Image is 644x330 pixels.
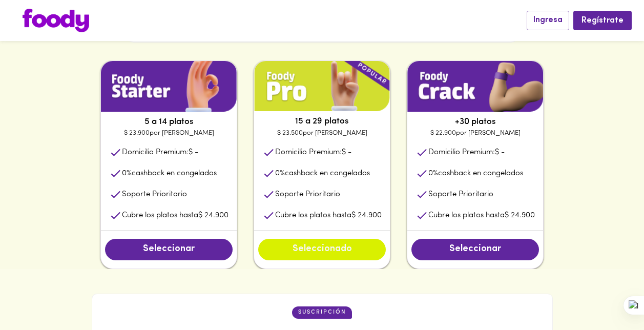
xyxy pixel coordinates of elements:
[422,244,529,255] span: Seleccionar
[122,168,217,179] p: cashback en congelados
[407,116,543,128] p: +30 platos
[101,128,237,138] p: $ 23.900 por [PERSON_NAME]
[105,239,233,260] button: Seleccionar
[23,9,89,32] img: logo.png
[428,168,523,179] p: cashback en congelados
[275,210,382,221] p: Cubre los platos hasta $ 24.900
[411,239,539,260] button: Seleccionar
[189,149,198,156] span: $ -
[407,61,543,112] img: plan1
[573,11,632,30] button: Regístrate
[122,210,228,221] p: Cubre los platos hasta $ 24.900
[254,61,390,112] img: plan1
[495,149,505,156] span: $ -
[101,61,237,112] img: plan1
[428,210,535,221] p: Cubre los platos hasta $ 24.900
[122,147,198,158] p: Domicilio Premium:
[268,244,376,255] span: Seleccionado
[428,170,438,177] span: 0 %
[585,271,634,320] iframe: Messagebird Livechat Widget
[428,147,505,158] p: Domicilio Premium:
[581,16,624,26] span: Regístrate
[275,147,351,158] p: Domicilio Premium:
[275,168,370,179] p: cashback en congelados
[533,15,563,25] span: Ingresa
[258,239,386,260] button: Seleccionado
[275,170,285,177] span: 0 %
[122,189,187,200] p: Soporte Prioritario
[254,115,390,128] p: 15 a 29 platos
[407,128,543,138] p: $ 22.900 por [PERSON_NAME]
[527,11,569,30] button: Ingresa
[122,170,132,177] span: 0 %
[298,308,346,317] p: suscripción
[254,128,390,138] p: $ 23.500 por [PERSON_NAME]
[275,189,340,200] p: Soporte Prioritario
[428,189,493,200] p: Soporte Prioritario
[101,116,237,128] p: 5 a 14 platos
[342,149,351,156] span: $ -
[115,244,222,255] span: Seleccionar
